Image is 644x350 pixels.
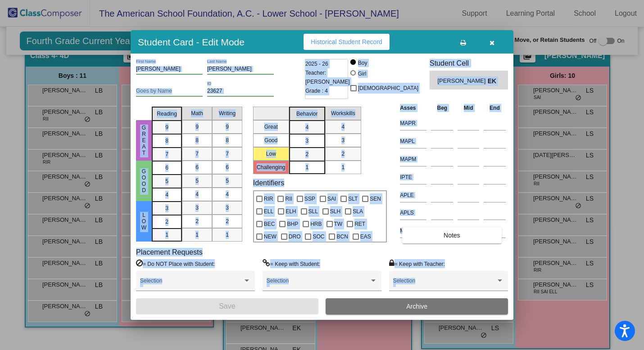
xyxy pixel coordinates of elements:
input: goes by name [136,88,203,94]
span: SLH [330,206,340,217]
span: Reading [157,110,177,118]
input: assessment [400,188,426,202]
span: SLL [308,206,318,217]
label: = Keep with Student: [263,259,320,268]
h3: Student Cell [430,59,508,67]
input: assessment [400,153,426,166]
span: 2 [195,217,199,225]
div: Girl [358,70,367,78]
span: 7 [195,150,199,158]
span: 6 [195,163,199,171]
span: 5 [165,177,168,185]
input: assessment [400,117,426,130]
span: BHP [287,219,298,229]
span: 1 [165,231,168,239]
span: Great [140,125,148,156]
span: 7 [226,150,229,158]
label: Identifiers [253,179,284,187]
span: 8 [165,137,168,145]
span: SLA [353,206,363,217]
h3: Student Card - Edit Mode [138,36,245,48]
span: 2025 - 26 [305,59,328,68]
span: 2 [165,218,168,226]
span: 1 [226,231,229,239]
span: 9 [195,123,199,131]
span: SSP [304,193,315,204]
span: 8 [195,136,199,144]
span: 1 [341,163,345,171]
span: 6 [165,164,168,172]
input: assessment [400,135,426,148]
span: 3 [305,137,308,145]
span: 7 [165,150,168,158]
span: 3 [341,136,345,144]
span: SAI [327,193,336,204]
span: [DEMOGRAPHIC_DATA] [358,83,418,94]
span: SLT [348,193,358,204]
span: Notes [444,232,460,239]
input: Enter ID [207,88,274,94]
span: Good [140,168,148,193]
button: Historical Student Record [304,34,390,50]
th: Mid [455,103,481,113]
span: 8 [226,136,229,144]
th: End [481,103,508,113]
span: Save [219,302,235,310]
span: BEC [264,219,275,229]
span: Behavior [296,110,317,118]
span: EAS [360,231,371,242]
span: 3 [226,204,229,212]
span: 4 [195,190,199,198]
span: 2 [226,217,229,225]
span: TW [334,219,343,229]
span: SOC [313,231,324,242]
span: RII [285,193,292,204]
input: assessment [400,206,426,220]
span: Low [140,212,148,231]
span: HRB [310,219,322,229]
span: 5 [226,177,229,185]
span: 4 [165,191,168,199]
span: 9 [226,123,229,131]
span: 3 [165,204,168,212]
th: Asses [398,103,429,113]
span: Historical Student Record [311,38,382,45]
span: ELH [286,206,296,217]
label: Placement Requests [136,248,203,256]
span: 4 [341,123,345,131]
div: Boy [358,59,367,67]
span: ELL [264,206,273,217]
span: 4 [226,190,229,198]
span: DRO [289,231,301,242]
span: 1 [195,231,199,239]
span: Math [191,109,203,117]
span: NEW [264,231,277,242]
span: Teacher: [PERSON_NAME] [305,68,350,86]
span: Archive [406,303,427,310]
input: assessment [400,171,426,184]
span: EK [488,76,500,86]
span: Grade : 4 [305,86,328,95]
span: Workskills [331,109,355,117]
button: Notes [402,227,501,243]
span: 6 [226,163,229,171]
span: RET [354,219,365,229]
label: = Keep with Teacher: [389,259,445,268]
input: assessment [400,224,426,238]
span: 9 [165,123,168,131]
span: [PERSON_NAME] [437,76,487,86]
button: Archive [326,298,508,314]
label: = Do NOT Place with Student: [136,259,215,268]
span: RIR [264,193,273,204]
span: 5 [195,177,199,185]
span: 1 [305,163,308,171]
span: 2 [341,150,345,158]
span: 2 [305,150,308,158]
span: BCN [336,231,348,242]
span: Writing [219,109,236,117]
span: 4 [305,123,308,131]
th: Beg [429,103,455,113]
span: SEN [370,193,381,204]
span: 3 [195,204,199,212]
button: Save [136,298,318,314]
